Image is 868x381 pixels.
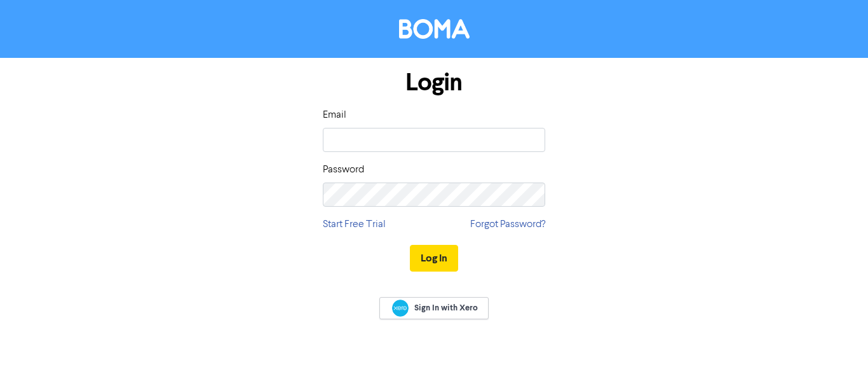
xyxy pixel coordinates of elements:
[410,245,458,272] button: Log In
[323,68,545,97] h1: Login
[323,107,346,123] label: Email
[379,297,489,319] a: Sign In with Xero
[399,19,470,39] img: BOMA Logo
[392,300,409,317] img: Xero logo
[323,217,386,232] a: Start Free Trial
[470,217,545,232] a: Forgot Password?
[323,162,364,177] label: Password
[414,302,478,314] span: Sign In with Xero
